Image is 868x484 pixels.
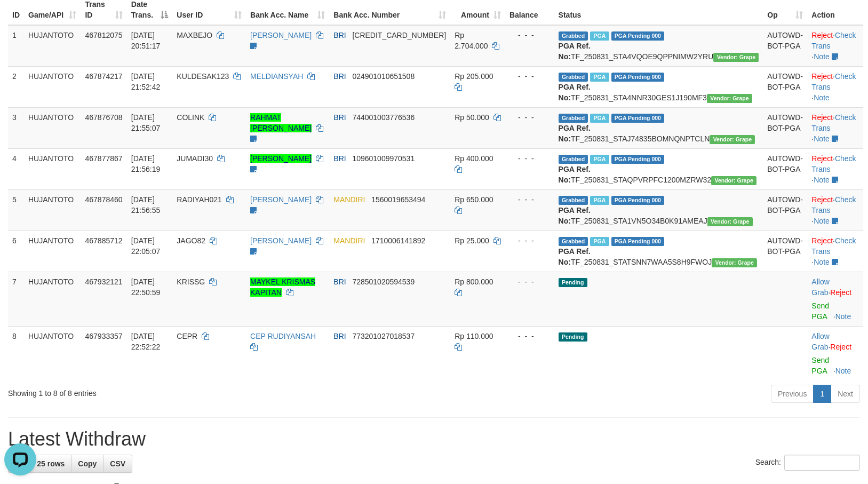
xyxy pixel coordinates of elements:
[455,113,489,122] span: Rp 50.000
[611,73,665,82] span: PGA Pending
[250,236,312,245] a: [PERSON_NAME]
[85,277,122,286] span: 467932121
[712,258,757,267] span: Vendor URL: https://settle31.1velocity.biz
[814,52,830,61] a: Note
[24,66,81,107] td: HUJANTOTO
[8,272,24,326] td: 7
[85,195,122,204] span: 467878460
[554,189,763,231] td: TF_250831_STA1VN5O34B0K91AMEAJ
[611,155,665,164] span: PGA Pending
[455,236,489,245] span: Rp 25.000
[771,385,814,403] a: Previous
[24,326,81,380] td: HUJANTOTO
[131,277,161,297] span: [DATE] 22:50:59
[24,272,81,326] td: HUJANTOTO
[250,72,303,81] a: MELDIANSYAH
[590,31,609,41] span: Marked by aeorizki
[177,236,205,245] span: JAGO82
[559,31,588,41] span: Grabbed
[177,277,205,286] span: KRISSG
[755,455,860,471] label: Search:
[509,194,550,205] div: - - -
[814,134,830,143] a: Note
[455,72,493,81] span: Rp 205.000
[763,148,807,189] td: AUTOWD-BOT-PGA
[559,237,588,246] span: Grabbed
[814,258,830,266] a: Note
[811,154,833,163] a: Reject
[333,113,346,122] span: BRI
[24,189,81,231] td: HUJANTOTO
[177,195,222,204] span: RADIYAH021
[807,148,863,189] td: · ·
[835,367,851,375] a: Note
[509,331,550,342] div: - - -
[811,72,856,91] a: Check Trans
[8,148,24,189] td: 4
[554,148,763,189] td: TF_250831_STAQPVRPFC1200MZRW32
[559,206,591,225] b: PGA Ref. No:
[24,148,81,189] td: HUJANTOTO
[830,343,851,351] a: Reject
[131,113,161,132] span: [DATE] 21:55:07
[811,31,856,50] a: Check Trans
[333,332,346,340] span: BRI
[333,236,365,245] span: MANDIRI
[333,277,346,286] span: BRI
[131,332,161,351] span: [DATE] 22:52:22
[509,276,550,287] div: - - -
[8,429,860,450] h1: Latest Withdraw
[590,237,609,246] span: Marked by aeorizki
[763,107,807,148] td: AUTOWD-BOT-PGA
[455,195,493,204] span: Rp 650.000
[707,94,752,103] span: Vendor URL: https://settle31.1velocity.biz
[371,195,425,204] span: Copy 1560019653494 to clipboard
[559,124,591,143] b: PGA Ref. No:
[807,272,863,326] td: ·
[455,332,493,340] span: Rp 110.000
[509,30,550,41] div: - - -
[8,25,24,67] td: 1
[763,189,807,231] td: AUTOWD-BOT-PGA
[177,113,204,122] span: COLINK
[811,277,829,297] a: Allow Grab
[371,236,425,245] span: Copy 1710006141892 to clipboard
[590,73,609,82] span: Marked by aeorizki
[811,31,833,39] a: Reject
[509,112,550,123] div: - - -
[131,31,161,50] span: [DATE] 20:51:17
[813,385,831,403] a: 1
[559,165,591,184] b: PGA Ref. No:
[131,72,161,91] span: [DATE] 21:52:42
[611,196,665,205] span: PGA Pending
[131,154,161,173] span: [DATE] 21:56:19
[784,455,860,471] input: Search:
[352,154,415,163] span: Copy 109601009970531 to clipboard
[559,114,588,123] span: Grabbed
[811,301,829,321] a: Send PGA
[713,53,759,62] span: Vendor URL: https://settle31.1velocity.biz
[559,73,588,82] span: Grabbed
[811,236,833,245] a: Reject
[559,155,588,164] span: Grabbed
[24,231,81,272] td: HUJANTOTO
[250,277,315,297] a: MAYKEL KRISMAS KAPITAN
[811,113,856,132] a: Check Trans
[333,31,346,39] span: BRI
[455,31,488,50] span: Rp 2.704.000
[707,217,753,226] span: Vendor URL: https://settle31.1velocity.biz
[763,231,807,272] td: AUTOWD-BOT-PGA
[85,31,122,39] span: 467812075
[250,332,316,340] a: CEP RUDIYANSAH
[830,288,851,297] a: Reject
[85,154,122,163] span: 467877867
[814,93,830,102] a: Note
[611,114,665,123] span: PGA Pending
[590,196,609,205] span: Marked by aeorizki
[352,277,415,286] span: Copy 728501020594539 to clipboard
[250,154,312,163] a: [PERSON_NAME]
[554,25,763,67] td: TF_250831_STA4VQOE9QPPNIMW2YRU
[559,196,588,205] span: Grabbed
[177,31,212,39] span: MAXBEJO
[590,155,609,164] span: Marked by aeorizki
